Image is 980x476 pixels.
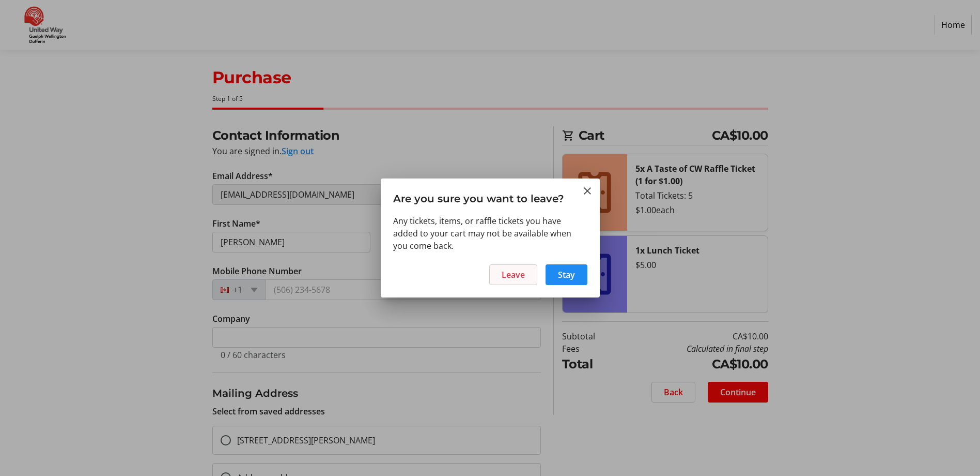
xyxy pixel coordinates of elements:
span: Stay [558,269,575,281]
button: Leave [489,264,537,285]
h3: Are you sure you want to leave? [381,178,600,214]
button: Close [581,185,594,197]
div: Any tickets, items, or raffle tickets you have added to your cart may not be available when you c... [393,215,587,252]
button: Stay [546,264,587,285]
span: Leave [502,269,525,281]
